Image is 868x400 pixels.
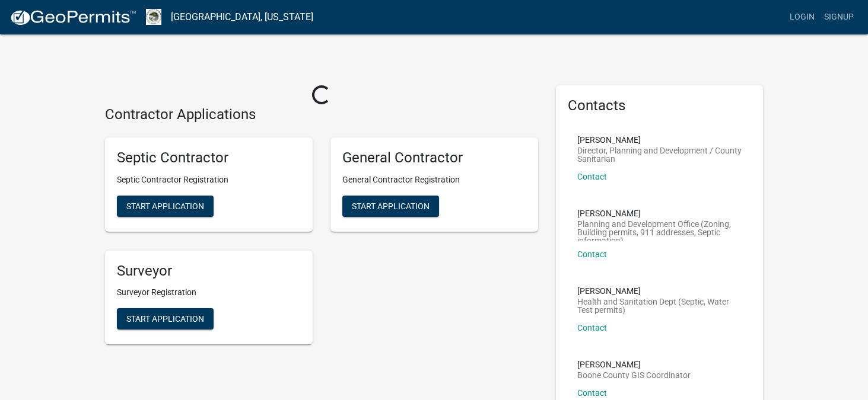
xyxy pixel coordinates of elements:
[342,149,526,167] h5: General Contractor
[146,9,161,25] img: Boone County, Iowa
[342,174,526,186] p: General Contractor Registration
[117,286,301,299] p: Surveyor Registration
[117,308,214,329] button: Start Application
[105,106,538,354] wm-workflow-list-section: Contractor Applications
[577,146,742,163] p: Director, Planning and Development / County Sanitarian
[126,201,204,210] span: Start Application
[568,97,752,114] h5: Contacts
[105,106,538,123] h4: Contractor Applications
[342,196,439,217] button: Start Application
[577,209,742,217] p: [PERSON_NAME]
[117,149,301,167] h5: Septic Contractor
[577,287,742,295] p: [PERSON_NAME]
[577,297,742,314] p: Health and Sanitation Dept (Septic, Water Test permits)
[577,360,691,369] p: [PERSON_NAME]
[577,249,607,259] a: Contact
[171,7,313,27] a: [GEOGRAPHIC_DATA], [US_STATE]
[577,172,607,181] a: Contact
[126,314,204,324] span: Start Application
[819,6,859,28] a: Signup
[577,136,742,144] p: [PERSON_NAME]
[352,201,430,210] span: Start Application
[577,388,607,398] a: Contact
[577,323,607,332] a: Contact
[577,371,691,379] p: Boone County GIS Coordinator
[117,174,301,186] p: Septic Contractor Registration
[785,6,819,28] a: Login
[577,220,742,241] p: Planning and Development Office (Zoning, Building permits, 911 addresses, Septic information)
[117,263,301,280] h5: Surveyor
[117,196,214,217] button: Start Application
